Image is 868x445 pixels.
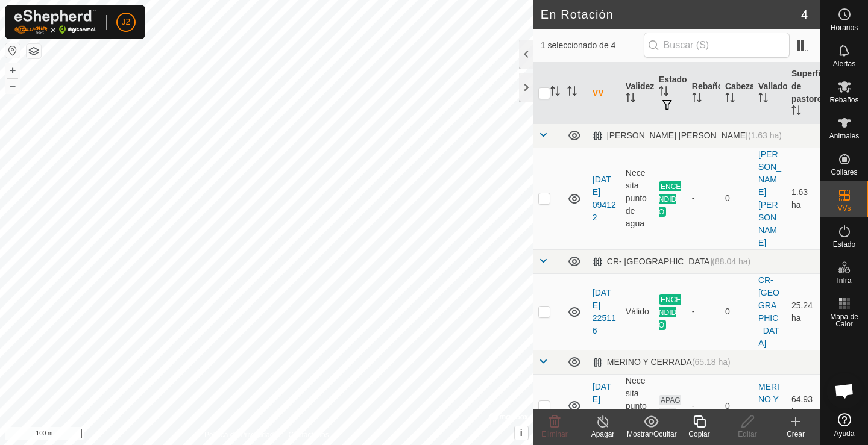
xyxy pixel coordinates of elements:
[692,95,702,104] p-sorticon: Activar para ordenar
[515,426,528,440] button: i
[787,148,820,249] td: 1.63 ha
[644,33,790,58] input: Buscar (S)
[675,429,723,440] div: Copiar
[659,395,681,418] span: APAGADO
[787,63,820,124] th: Superficie de pastoreo
[5,63,20,78] button: +
[204,429,274,440] a: Política de Privacidad
[720,148,753,249] td: 0
[801,5,808,23] span: 4
[541,430,567,438] span: Eliminar
[5,79,20,93] button: –
[720,273,753,350] td: 0
[692,400,715,412] div: -
[588,63,621,124] th: VV
[621,63,654,124] th: Validez
[692,357,731,367] span: (65.18 ha)
[288,429,329,440] a: Contáctenos
[748,131,782,140] span: (1.63 ha)
[772,429,820,440] div: Crear
[27,44,41,58] button: Capas del Mapa
[829,132,859,140] span: Animales
[758,149,781,247] a: [PERSON_NAME] [PERSON_NAME]
[627,429,675,440] div: Mostrar/Ocultar
[758,275,779,348] a: CR- [GEOGRAPHIC_DATA]
[593,175,616,222] a: [DATE] 094122
[14,10,96,34] img: Logo Gallagher
[654,63,687,124] th: Estado
[820,408,868,442] a: Ayuda
[834,430,855,437] span: Ayuda
[723,429,772,440] div: Editar
[593,357,731,367] div: MERINO Y CERRADA
[541,7,801,22] h2: En Rotación
[787,374,820,438] td: 64.93 ha
[621,374,654,438] td: Necesita punto de agua
[593,382,616,429] a: [DATE] 172705
[550,88,560,98] p-sorticon: Activar para ordenar
[541,39,644,52] span: 1 seleccionado de 4
[758,95,768,104] p-sorticon: Activar para ordenar
[626,95,635,104] p-sorticon: Activar para ordenar
[712,257,750,266] span: (88.04 ha)
[720,374,753,438] td: 0
[659,181,681,217] span: ENCENDIDO
[621,148,654,249] td: Necesita punto de agua
[823,313,865,328] span: Mapa de Calor
[659,294,681,330] span: ENCENDIDO
[5,43,20,58] button: Restablecer Mapa
[831,169,857,176] span: Collares
[829,96,858,104] span: Rebaños
[579,429,627,440] div: Apagar
[833,60,855,67] span: Alertas
[837,205,851,212] span: VVs
[520,428,523,438] span: i
[833,241,855,248] span: Estado
[826,373,863,409] a: Chat abierto
[720,63,753,124] th: Cabezas
[593,131,782,141] div: [PERSON_NAME] [PERSON_NAME]
[593,257,750,267] div: CR- [GEOGRAPHIC_DATA]
[621,273,654,350] td: Válido
[687,63,720,124] th: Rebaño
[122,16,131,28] span: J2
[692,192,715,205] div: -
[791,107,801,117] p-sorticon: Activar para ordenar
[567,88,577,98] p-sorticon: Activar para ordenar
[837,277,851,284] span: Infra
[753,63,787,124] th: Vallado
[692,305,715,318] div: -
[831,24,858,31] span: Horarios
[758,382,782,429] a: MERINO Y CERRADA
[593,288,616,335] a: [DATE] 225116
[787,273,820,350] td: 25.24 ha
[659,88,668,98] p-sorticon: Activar para ordenar
[725,95,735,104] p-sorticon: Activar para ordenar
